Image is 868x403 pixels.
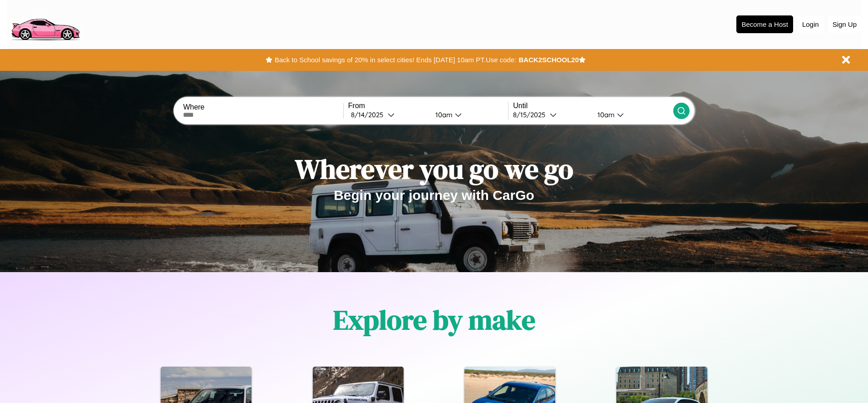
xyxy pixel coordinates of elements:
button: Back to School savings of 20% in select cities! Ends [DATE] 10am PT.Use code: [272,54,518,66]
div: 8 / 14 / 2025 [351,110,388,119]
div: 10am [593,110,617,119]
b: BACK2SCHOOL20 [518,56,579,64]
label: Until [513,102,673,110]
label: From [348,102,508,110]
h1: Explore by make [333,301,535,338]
img: logo [7,5,84,43]
label: Where [183,103,343,111]
div: 8 / 15 / 2025 [513,110,550,119]
button: Become a Host [736,15,793,33]
button: 10am [590,110,673,119]
button: Login [798,16,824,33]
button: Sign Up [828,16,861,33]
div: 10am [431,110,455,119]
button: 10am [428,110,508,119]
button: 8/14/2025 [348,110,428,119]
